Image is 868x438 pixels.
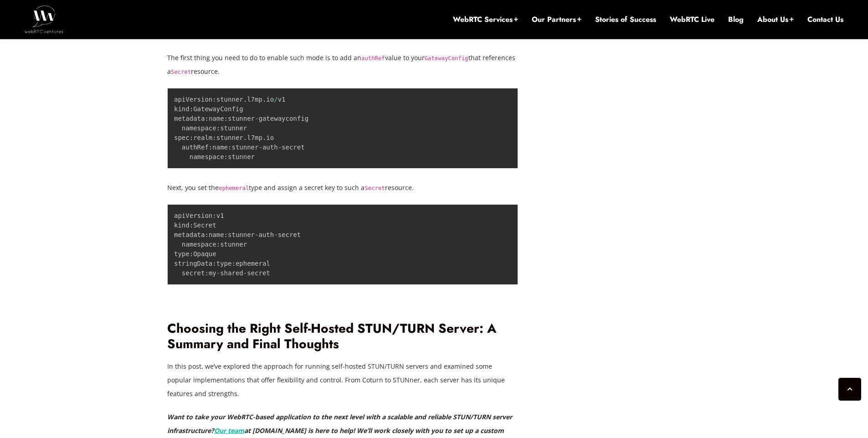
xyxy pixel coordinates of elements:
[262,96,266,103] span: .
[190,250,193,258] span: :
[167,181,518,195] p: Next, you set the type and assign a secret key to such a resource.
[167,360,518,401] p: In this post, we’ve explored the approach for running self-hosted STUN/TURN servers and examined ...
[224,231,228,238] span: :
[216,269,220,277] span: -
[205,115,208,122] span: :
[453,15,518,25] a: WebRTC Services
[425,55,468,62] code: GatewayConfig
[209,144,212,151] span: :
[216,241,220,248] span: :
[224,153,228,160] span: :
[214,426,244,435] a: Our team
[274,231,277,238] span: -
[728,15,744,25] a: Blog
[231,260,235,267] span: :
[212,212,216,219] span: :
[219,185,249,191] code: ephemeral
[212,260,216,267] span: :
[25,5,63,33] img: WebRTC.ventures
[243,96,247,103] span: .
[361,55,385,62] code: authRef
[190,105,193,113] span: :
[228,144,231,151] span: :
[174,96,308,160] code: apiVersion stunner l7mp io v1 kind GatewayConfig metadata name stunner gatewayconfig namespace st...
[190,134,193,141] span: :
[255,115,258,122] span: -
[258,144,262,151] span: -
[167,321,518,352] h2: Choosing the Right Self-Hosted STUN/TURN Server: A Summary and Final Thoughts
[243,269,247,277] span: -
[243,134,247,141] span: .
[212,134,216,141] span: :
[274,96,277,103] span: /
[171,69,191,75] code: Secret
[757,15,794,25] a: About Us
[262,134,266,141] span: .
[167,51,518,78] p: The first thing you need to do to enable such mode is to add an value to your that references a r...
[174,212,301,277] code: apiVersion v1 kind Secret metadata name stunner auth secret namespace stunner type Opaque stringD...
[365,185,385,191] code: Secret
[807,15,843,25] a: Contact Us
[216,124,220,132] span: :
[278,144,282,151] span: -
[190,222,193,229] span: :
[532,15,581,25] a: Our Partners
[255,231,258,238] span: -
[595,15,656,25] a: Stories of Success
[670,15,714,25] a: WebRTC Live
[212,96,216,103] span: :
[224,115,228,122] span: :
[205,269,208,277] span: :
[205,231,208,238] span: :
[167,412,512,435] em: Want to take your WebRTC-based application to the next level with a scalable and reliable STUN/TU...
